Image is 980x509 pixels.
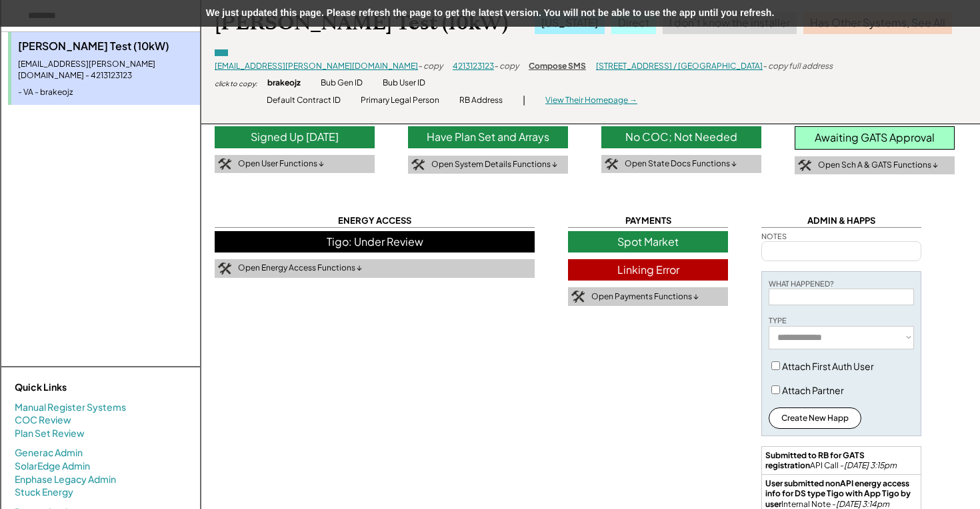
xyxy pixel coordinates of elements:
div: Quick Links [15,381,148,394]
a: Enphase Legacy Admin [15,473,116,486]
div: TYPE [769,315,787,325]
label: Attach First Auth User [782,360,874,372]
div: - copy [418,61,443,72]
div: - VA - brakeojz [18,87,193,98]
div: NOTES [761,231,787,241]
div: Signed Up [DATE] [215,126,375,148]
div: WHAT HAPPENED? [769,279,834,289]
div: Bub User ID [383,77,425,89]
img: tool-icon.png [218,158,231,170]
div: brakeojz [267,77,301,89]
img: tool-icon.png [605,158,618,170]
div: Bub Gen ID [321,77,363,89]
div: Tigo: Under Review [215,231,535,252]
div: PAYMENTS [568,214,728,227]
div: No COC; Not Needed [601,126,761,148]
div: Open User Functions ↓ [238,158,324,170]
img: tool-icon.png [798,160,811,172]
div: Compose SMS [529,61,586,72]
div: [EMAIL_ADDRESS][PERSON_NAME][DOMAIN_NAME] - 4213123123 [18,59,193,81]
div: Open Energy Access Functions ↓ [238,263,362,274]
div: - copy [494,61,519,72]
a: 4213123123 [453,61,494,71]
img: tool-icon.png [218,263,231,275]
a: COC Review [15,413,71,427]
img: tool-icon.png [571,291,585,303]
em: [DATE] 3:15pm [844,460,897,470]
div: Open State Docs Functions ↓ [625,158,737,170]
div: ADMIN & HAPPS [761,214,921,227]
div: Open Sch A & GATS Functions ↓ [818,160,938,171]
div: Linking Error [568,259,728,281]
a: Plan Set Review [15,427,85,440]
img: tool-icon.png [411,159,425,171]
a: Stuck Energy [15,486,73,499]
div: ENERGY ACCESS [215,214,535,227]
button: Create New Happ [769,407,861,429]
div: Awaiting GATS Approval [795,126,955,149]
div: click to copy: [215,79,257,88]
div: RB Address [459,95,503,106]
div: Open System Details Functions ↓ [431,159,557,170]
div: Primary Legal Person [361,95,439,106]
div: Open Payments Functions ↓ [591,291,699,303]
div: Spot Market [568,231,728,252]
label: Attach Partner [782,384,844,396]
div: [PERSON_NAME] Test (10kW) [18,39,193,53]
a: [STREET_ADDRESS] / [GEOGRAPHIC_DATA] [596,61,763,71]
a: [EMAIL_ADDRESS][PERSON_NAME][DOMAIN_NAME] [215,61,418,71]
a: Manual Register Systems [15,401,126,414]
a: SolarEdge Admin [15,460,90,473]
div: View Their Homepage → [545,95,637,106]
div: Default Contract ID [267,95,341,106]
em: [DATE] 3:14pm [836,499,889,509]
div: [PERSON_NAME] Test (10kW) [215,10,508,36]
div: - copy full address [763,61,833,72]
strong: Submitted to RB for GATS registration [765,450,866,471]
strong: User submitted nonAPI energy access info for DS type Tigo with App Tigo by user [765,478,912,509]
a: Generac Admin [15,446,83,460]
div: API Call - [765,450,917,471]
div: | [523,94,525,107]
div: Have Plan Set and Arrays [408,126,568,148]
